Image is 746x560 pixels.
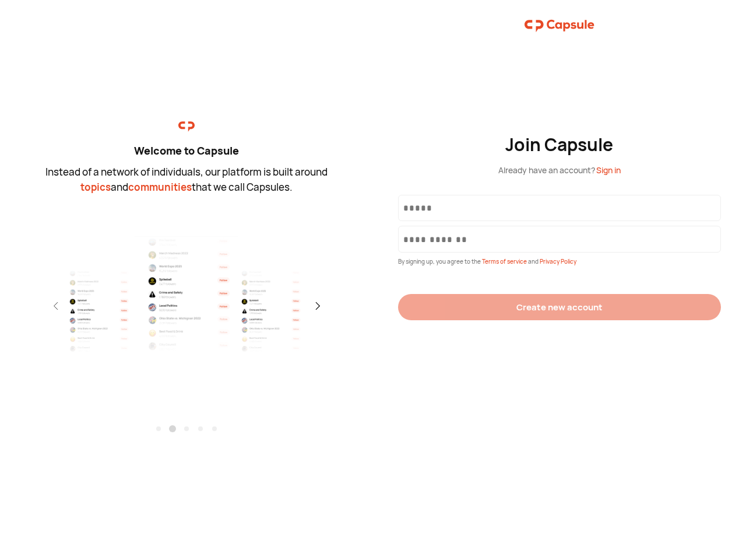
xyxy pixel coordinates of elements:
span: topics [80,180,111,194]
span: Terms of service [482,257,528,265]
div: Create new account [516,301,603,313]
button: Create new account [398,294,721,320]
span: Privacy Policy [540,257,576,265]
div: Already have an account? [498,164,621,176]
div: Welcome to Capsule [41,143,332,159]
div: Join Capsule [505,134,614,155]
div: By signing up, you agree to the and [398,257,721,266]
img: logo [178,118,195,135]
span: communities [128,180,192,194]
img: second.png [59,233,314,358]
span: Sign in [596,164,621,176]
img: logo [525,14,594,37]
div: Instead of a network of individuals, our platform is built around and that we call Capsules. [41,164,332,194]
